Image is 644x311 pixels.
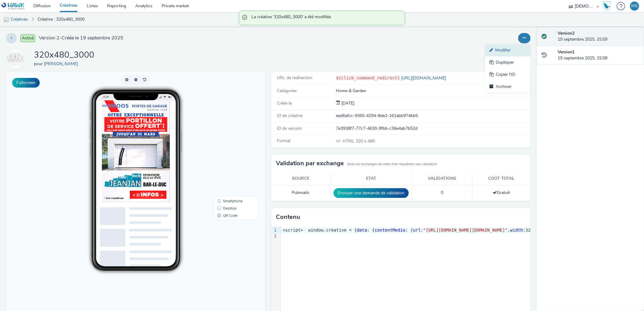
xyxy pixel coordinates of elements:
a: [PERSON_NAME] [44,61,80,67]
span: pour [34,61,44,67]
div: Home & Garden [336,88,530,94]
span: url [413,228,421,232]
span: 320 x 480 [342,138,375,144]
a: Créative : 320x480_3000 [35,12,88,27]
h3: Validation par exchange [276,159,344,168]
span: HTML [343,138,356,144]
div: 2 [271,233,277,239]
span: La créative '320x480_3000' a été modifiée [251,14,399,22]
span: QR Code [217,142,231,145]
a: Modifier [485,44,531,56]
button: Envoyer une demande de validation [334,188,409,198]
span: 0 [441,190,443,196]
span: Gratuit [493,190,510,196]
h3: Contenu [276,212,300,222]
li: Smartphone [209,125,252,133]
div: 19 septembre 2025, 15:09 [558,30,639,43]
span: 15:09 [96,23,103,27]
a: Jeanjan [6,56,28,62]
span: Créée le [277,100,292,106]
span: [DATE] [340,100,355,106]
span: data [357,228,367,232]
span: Catégories [277,88,297,94]
button: Fullscreen [12,78,40,88]
strong: Version 1 [558,49,575,55]
div: 19 septembre 2025, 15:08 [558,49,639,62]
span: ID de version [277,125,302,131]
span: 320 [525,228,533,232]
span: Smartphone [217,127,236,131]
div: MS [632,2,638,11]
small: Seuls les exchanges de cette liste requièrent une validation [347,162,437,167]
h1: 320x480_3000 [34,49,94,61]
img: mobile [3,17,9,23]
strong: Version 2 [558,30,575,36]
img: Hawk Academy [602,1,611,11]
span: ID de créative [277,113,303,119]
div: ead6afcc-9365-4294-8de2-161abb974bb5 [336,113,530,119]
div: 7e3938f7-77c7-4630-9fbb-c36e4ab7b52d [336,125,530,132]
li: Desktop [209,133,252,140]
a: Hawk Academy [602,1,614,11]
li: QR Code [209,140,252,147]
div: Création 19 septembre 2025, 15:08 [340,100,355,106]
a: [URL][DOMAIN_NAME] [400,75,448,81]
img: Jeanjan [7,50,25,68]
th: Validations [412,172,472,185]
span: contentMedia [375,228,405,232]
a: Archiver [485,81,531,93]
th: Coût total [472,172,531,185]
a: Dupliquer [485,56,531,69]
span: Format [277,138,290,144]
th: Source [271,172,330,185]
span: "[URL][DOMAIN_NAME][DOMAIN_NAME]" [423,228,508,232]
a: Copier l'ID [485,69,531,81]
span: URL de redirection [277,75,312,81]
th: Etat [330,172,412,185]
code: ${click_command_redirect} [336,75,400,80]
span: Activé [20,34,35,42]
img: undefined Logo [2,2,25,10]
span: width [510,228,523,232]
td: Pubmatic [271,185,330,201]
span: Version 2 - Créée le 19 septembre 2025 [39,35,123,42]
div: 1 [271,227,277,233]
span: Desktop [217,135,230,138]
